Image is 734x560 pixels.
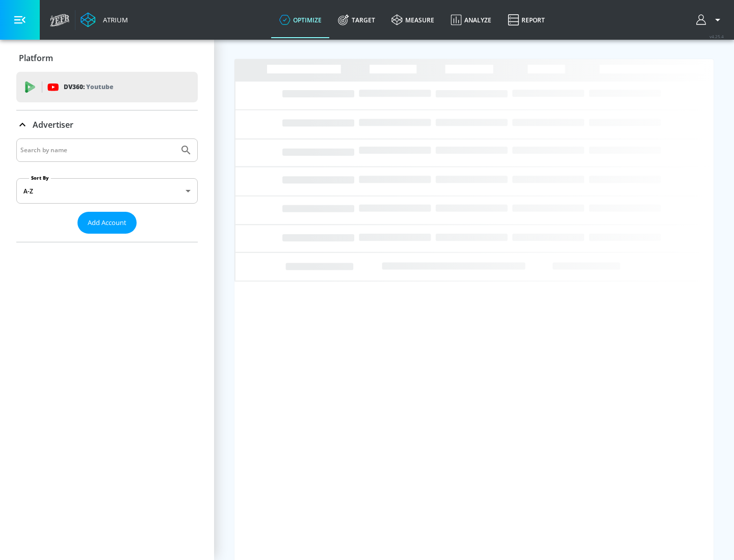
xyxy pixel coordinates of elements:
input: Search by name [20,144,175,157]
div: DV360: Youtube [16,72,198,102]
p: Youtube [86,81,113,92]
button: Add Account [77,212,137,234]
p: Advertiser [33,119,73,130]
span: Add Account [88,217,126,229]
nav: list of Advertiser [16,234,198,242]
div: Atrium [99,15,128,24]
div: A-Z [16,178,198,204]
div: Advertiser [16,138,198,242]
p: Platform [19,52,53,64]
a: measure [383,2,442,38]
a: Target [330,2,383,38]
div: Platform [16,44,198,72]
p: DV360: [64,81,113,93]
label: Sort By [29,175,51,181]
div: Advertiser [16,110,198,139]
a: Analyze [442,2,500,38]
span: v 4.25.4 [710,34,724,39]
a: Atrium [81,12,128,27]
a: Report [500,2,553,38]
a: optimize [271,2,330,38]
